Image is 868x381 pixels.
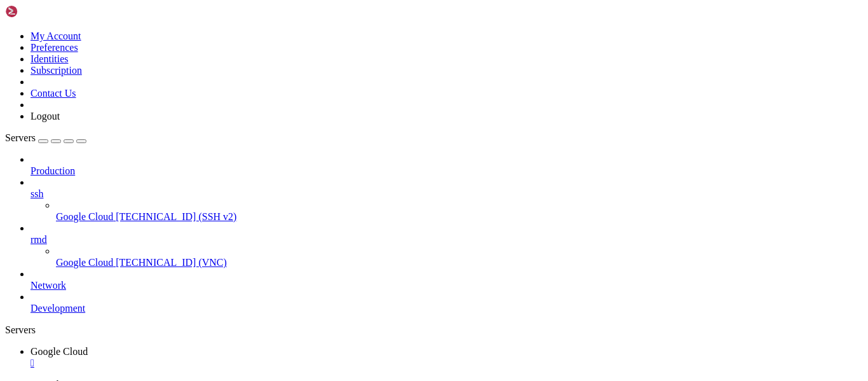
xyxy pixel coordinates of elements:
a: Identities [31,53,69,64]
img: Shellngn [5,5,78,18]
li: Google Cloud [TECHNICAL_ID] (VNC) [56,246,863,268]
span: Production [31,165,75,176]
span: Network [31,280,66,291]
a: Contact Us [31,88,76,99]
a: ssh [31,188,863,200]
a: Google Cloud [TECHNICAL_ID] (SSH v2) [56,211,863,223]
a: My Account [31,31,81,41]
span: ssh [31,188,43,199]
a: rmd [31,234,863,246]
a: Google Cloud [31,346,863,369]
span: [TECHNICAL_ID] (VNC) [116,257,227,268]
a: Google Cloud [TECHNICAL_ID] (VNC) [56,257,863,268]
a: Development [31,303,863,314]
span: Google Cloud [56,257,113,268]
li: rmd [31,223,863,268]
span: Google Cloud [31,346,88,357]
div: Servers [5,324,863,336]
a: Logout [31,111,60,121]
span: [TECHNICAL_ID] (SSH v2) [116,211,236,222]
li: ssh [31,177,863,223]
a:  [31,357,863,369]
li: Production [31,154,863,177]
a: Preferences [31,42,78,53]
li: Network [31,268,863,291]
a: Subscription [31,65,82,76]
span: Development [31,303,85,314]
a: Network [31,280,863,291]
li: Google Cloud [TECHNICAL_ID] (SSH v2) [56,200,863,223]
a: Production [31,165,863,177]
a: Servers [5,132,86,143]
span: rmd [31,234,47,245]
span: Servers [5,132,36,143]
span: Google Cloud [56,211,113,222]
li: Development [31,291,863,314]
